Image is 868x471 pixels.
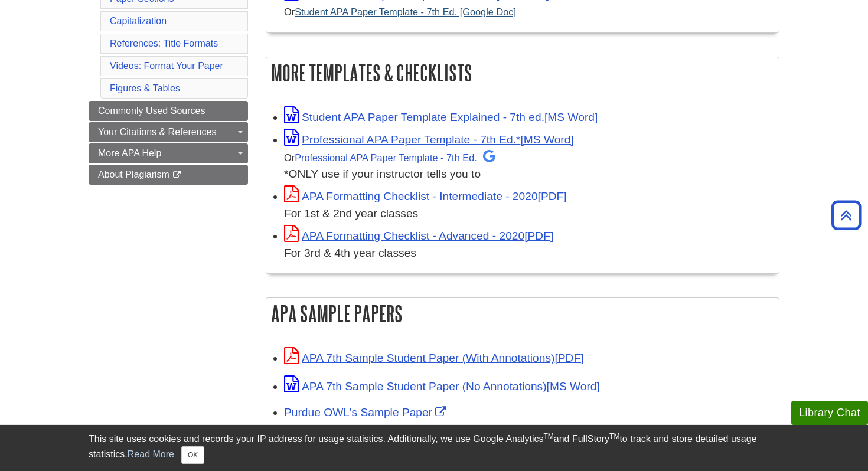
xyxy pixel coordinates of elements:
a: Capitalization [110,16,167,26]
a: Your Citations & References [89,122,248,142]
div: For 3rd & 4th year classes [284,245,773,262]
span: Your Citations & References [98,127,216,137]
div: This site uses cookies and records your IP address for usage statistics. Additionally, we use Goo... [89,432,779,464]
div: For 1st & 2nd year classes [284,205,773,223]
a: Commonly Used Sources [89,101,248,121]
a: Link opens in new window [284,190,567,202]
div: *ONLY use if your instructor tells you to [284,149,773,184]
a: Link opens in new window [284,352,583,364]
h2: More Templates & Checklists [266,57,779,89]
span: About Plagiarism [98,169,169,179]
small: Or [284,6,516,17]
a: References: Title Formats [110,38,218,48]
a: More APA Help [89,143,248,163]
a: Figures & Tables [110,83,180,93]
a: Professional APA Paper Template - 7th Ed. [295,152,495,163]
a: Back to Top [827,207,865,223]
a: Link opens in new window [284,380,600,392]
a: Link opens in new window [284,111,598,123]
sup: TM [609,432,619,440]
button: Library Chat [791,401,868,425]
a: Student APA Paper Template - 7th Ed. [Google Doc] [295,6,516,17]
sup: TM [543,432,553,440]
i: This link opens in a new window [172,171,182,179]
span: More APA Help [98,148,161,158]
a: Link opens in new window [284,406,449,418]
a: About Plagiarism [89,165,248,185]
button: Close [181,446,204,464]
small: Or [284,152,495,163]
a: Videos: Format Your Paper [110,61,223,71]
a: Link opens in new window [284,230,553,242]
a: Link opens in new window [284,133,574,146]
a: Read More [128,449,174,459]
span: Commonly Used Sources [98,106,205,116]
h2: APA Sample Papers [266,298,779,329]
